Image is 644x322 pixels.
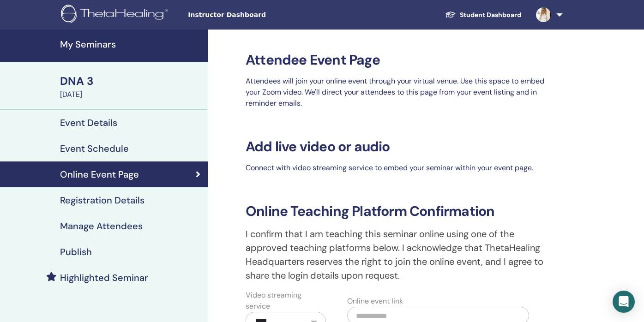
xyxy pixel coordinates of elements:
label: Online event link [347,296,403,307]
p: Attendees will join your online event through your virtual venue. Use this space to embed your Zo... [240,76,556,109]
h3: Add live video or audio [240,138,556,155]
h4: Online Event Page [60,169,139,180]
h4: My Seminars [60,39,202,50]
img: graduation-cap-white.svg [445,11,456,18]
h4: Registration Details [60,195,144,206]
h4: Highlighted Seminar [60,272,148,283]
a: Student Dashboard [438,6,529,24]
span: Instructor Dashboard [188,10,326,20]
label: Video streaming service [246,290,326,312]
img: default.jpg [536,7,551,22]
img: logo.png [61,5,171,25]
h4: Manage Attendees [60,221,143,232]
div: Open Intercom Messenger [613,291,635,313]
p: Connect with video streaming service to embed your seminar within your event page. [240,162,556,173]
h3: Online Teaching Platform Confirmation [240,203,556,220]
div: DNA 3 [60,73,202,89]
h4: Event Schedule [60,143,129,154]
h4: Event Details [60,117,117,128]
p: I confirm that I am teaching this seminar online using one of the approved teaching platforms bel... [240,227,556,282]
a: DNA 3[DATE] [54,73,208,100]
h3: Attendee Event Page [240,52,556,68]
h4: Publish [60,246,92,257]
div: [DATE] [60,89,202,100]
